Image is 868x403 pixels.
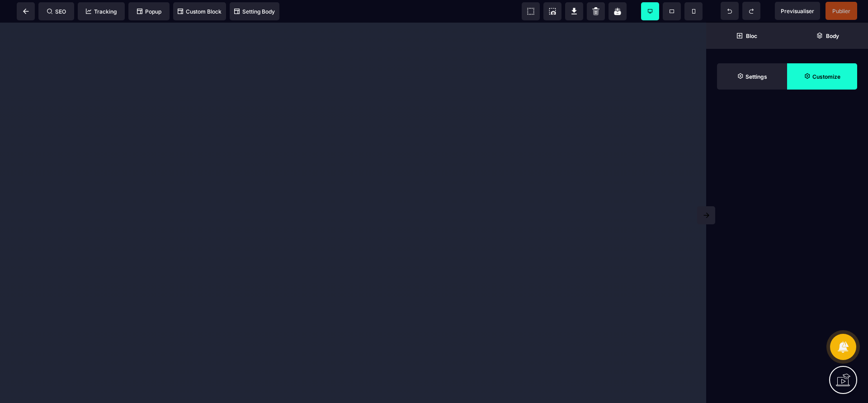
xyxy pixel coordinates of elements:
strong: Bloc [746,33,757,39]
strong: Customize [812,73,840,80]
span: Preview [775,2,820,20]
span: SEO [47,8,66,15]
span: Popup [137,8,161,15]
span: Open Blocks [706,23,787,49]
strong: Body [826,33,839,39]
strong: Settings [745,73,767,80]
span: Open Style Manager [787,63,857,90]
span: Custom Block [178,8,222,15]
span: Screenshot [543,2,561,20]
span: View components [522,2,540,20]
span: Publier [832,8,850,14]
span: Open Layer Manager [787,23,868,49]
span: Setting Body [234,8,275,15]
span: Previsualiser [781,8,814,14]
span: Settings [717,63,787,90]
span: Tracking [86,8,117,15]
